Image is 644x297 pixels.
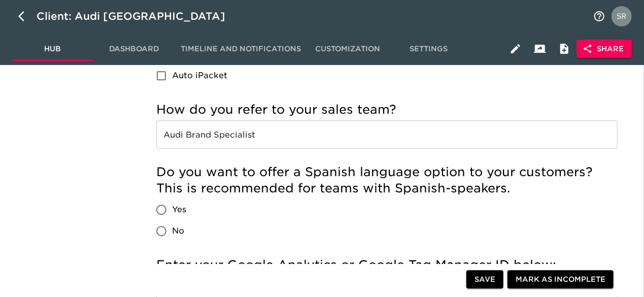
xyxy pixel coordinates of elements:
[507,271,614,289] button: Mark as Incomplete
[156,164,618,196] h5: Do you want to offer a Spanish language option to your customers? This is recommended for teams w...
[394,43,463,55] span: Settings
[585,43,624,55] span: Share
[516,274,605,286] span: Mark as Incomplete
[172,225,184,237] span: No
[474,274,495,286] span: Save
[528,37,552,61] button: Client View
[156,102,618,118] h5: How do you refer to your sales team?
[313,43,382,55] span: Customization
[466,271,503,289] button: Save
[181,43,301,55] span: Timeline and Notifications
[172,70,227,82] span: Auto iPacket
[37,8,240,24] div: Client: Audi [GEOGRAPHIC_DATA]
[587,4,612,28] button: notifications
[577,40,632,58] button: Share
[612,6,632,26] img: Profile
[503,37,528,61] button: Edit Hub
[99,43,168,55] span: Dashboard
[172,204,186,216] span: Yes
[156,120,618,149] input: Example: Product Specialist / Personal Concierge / Internet Manager / etc.
[552,37,577,61] button: Internal Notes and Comments
[156,257,618,273] h5: Enter your Google Analytics or Google Tag Manager ID below:
[18,43,87,55] span: Hub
